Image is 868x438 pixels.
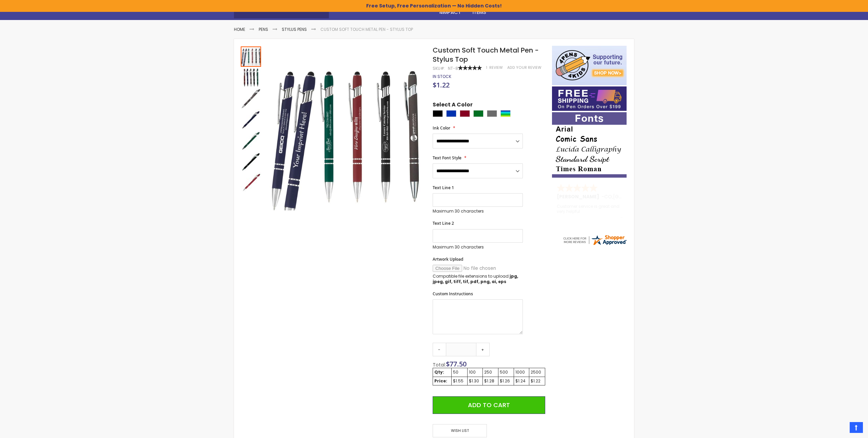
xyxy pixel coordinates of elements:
[484,370,497,375] div: 250
[234,26,245,32] a: Home
[241,130,262,151] div: Custom Soft Touch Metal Pen - Stylus Top
[850,422,863,433] a: Top
[434,378,447,384] strong: Price:
[241,173,261,193] img: Custom Soft Touch Metal Pen - Stylus Top
[460,110,470,117] div: Burgundy
[446,359,467,369] span: $
[433,101,473,110] span: Select A Color
[433,80,450,89] span: $1.22
[433,256,463,262] span: Artwork Upload
[433,424,489,437] a: Wish List
[601,193,663,200] span: - ,
[241,131,261,151] img: Custom Soft Touch Metal Pen - Stylus Top
[515,370,528,375] div: 1000
[484,378,497,384] div: $1.28
[552,112,627,178] img: font-personalization-examples
[433,274,523,284] p: Compatible file extensions to upload:
[434,369,444,375] strong: Qty:
[241,88,262,109] div: Custom Soft Touch Metal Pen - Stylus Top
[500,110,511,117] div: Assorted
[241,67,262,88] div: Custom Soft Touch Metal Pen - Stylus Top
[453,370,466,375] div: 50
[241,109,261,130] img: Custom Soft Touch Metal Pen - Stylus Top
[241,109,262,130] div: Custom Soft Touch Metal Pen - Stylus Top
[531,378,544,384] div: $1.22
[613,193,663,200] span: [GEOGRAPHIC_DATA]
[433,110,443,117] div: Black
[604,193,612,200] span: CO
[500,370,512,375] div: 500
[500,378,512,384] div: $1.26
[448,66,458,71] div: NT-8
[469,378,481,384] div: $1.30
[241,46,262,67] div: Custom Soft Touch Metal Pen - Stylus Top
[468,401,510,409] span: Add to Cart
[433,291,473,297] span: Custom Instructions
[562,234,627,246] img: 4pens.com widget logo
[453,378,466,384] div: $1.55
[433,396,545,414] button: Add to Cart
[433,220,454,226] span: Text Line 2
[487,110,497,117] div: Grey
[241,172,261,193] div: Custom Soft Touch Metal Pen - Stylus Top
[433,273,518,284] strong: jpg, jpeg, gif, tiff, tif, pdf, png, ai, eps
[259,26,268,32] a: Pens
[433,208,523,214] p: Maximum 30 characters
[486,65,487,70] span: 1
[476,343,490,356] a: +
[486,65,504,70] a: 1 Review
[433,65,445,71] strong: SKU
[433,125,450,131] span: Ink Color
[552,86,627,111] img: Free shipping on orders over $199
[241,88,261,109] img: Custom Soft Touch Metal Pen - Stylus Top
[489,65,503,70] span: Review
[433,74,451,79] span: In stock
[446,110,456,117] div: Blue
[241,67,261,88] img: Custom Soft Touch Metal Pen - Stylus Top
[433,45,539,64] span: Custom Soft Touch Metal Pen - Stylus Top
[450,359,467,369] span: 77.50
[515,378,528,384] div: $1.24
[458,65,482,70] div: 100%
[433,155,461,161] span: Text Font Style
[433,185,454,191] span: Text Line 1
[433,424,487,437] span: Wish List
[241,152,261,172] img: Custom Soft Touch Metal Pen - Stylus Top
[557,204,623,219] div: Customer service is great and very helpful
[269,55,423,210] img: Custom Soft Touch Metal Pen - Stylus Top
[473,110,484,117] div: Green
[562,242,627,247] a: 4pens.com certificate URL
[433,361,446,368] span: Total:
[320,27,413,32] li: Custom Soft Touch Metal Pen - Stylus Top
[531,370,544,375] div: 2500
[552,46,627,85] img: 4pens 4 kids
[433,74,451,79] div: Availability
[282,26,307,32] a: Stylus Pens
[507,65,541,70] a: Add Your Review
[469,370,481,375] div: 100
[557,193,601,200] span: [PERSON_NAME]
[433,244,523,250] p: Maximum 30 characters
[241,151,262,172] div: Custom Soft Touch Metal Pen - Stylus Top
[433,343,446,356] a: -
